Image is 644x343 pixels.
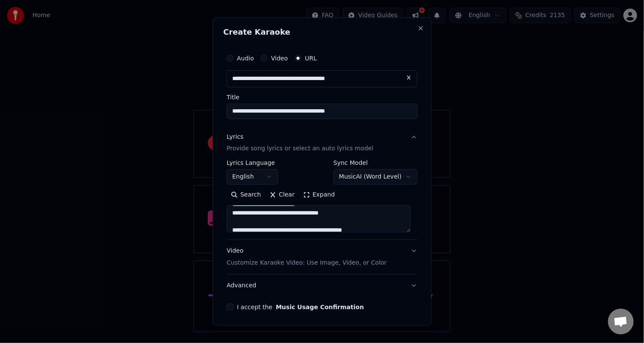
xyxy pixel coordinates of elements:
[223,28,421,36] h2: Create Karaoke
[271,55,288,61] label: Video
[227,259,387,267] p: Customize Karaoke Video: Use Image, Video, or Color
[237,55,254,61] label: Audio
[227,125,417,160] button: LyricsProvide song lyrics or select an auto lyrics model
[227,247,387,267] div: Video
[227,160,278,166] label: Lyrics Language
[227,132,243,141] div: Lyrics
[227,94,417,100] label: Title
[227,188,265,202] button: Search
[227,274,417,297] button: Advanced
[227,240,417,274] button: VideoCustomize Karaoke Video: Use Image, Video, or Color
[227,160,417,239] div: LyricsProvide song lyrics or select an auto lyrics model
[237,304,364,310] label: I accept the
[227,144,373,153] p: Provide song lyrics or select an auto lyrics model
[334,160,417,166] label: Sync Model
[305,55,317,61] label: URL
[265,188,299,202] button: Clear
[299,188,339,202] button: Expand
[276,304,364,310] button: I accept the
